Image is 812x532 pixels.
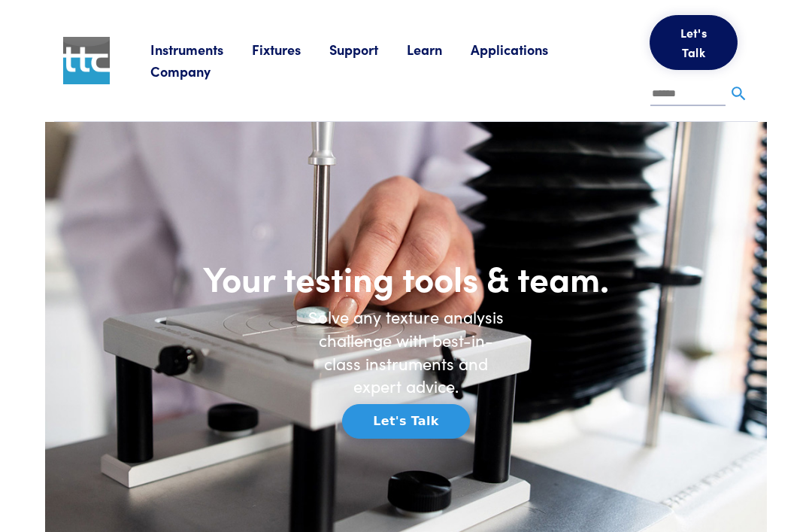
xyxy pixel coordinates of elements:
a: Fixtures [252,40,329,59]
button: Let's Talk [650,15,738,70]
a: Company [150,62,239,81]
h6: Solve any texture analysis challenge with best-in-class instruments and expert advice. [301,306,511,398]
h1: Your testing tools & team. [195,256,617,299]
a: Support [329,40,407,59]
a: Applications [471,40,577,59]
img: ttc_logo_1x1_v1.0.png [63,37,110,84]
a: Instruments [150,40,252,59]
button: Let's Talk [342,404,469,439]
a: Learn [407,40,471,59]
